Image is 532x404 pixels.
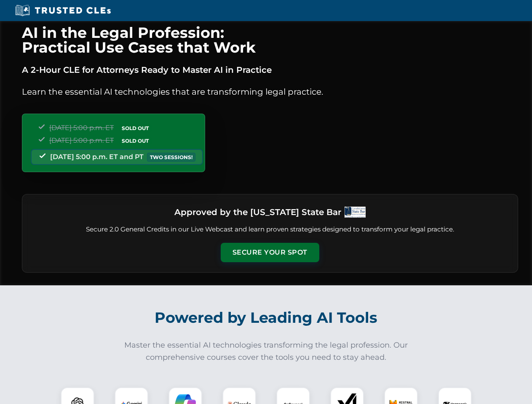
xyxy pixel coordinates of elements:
p: Secure 2.0 General Credits in our Live Webcast and learn proven strategies designed to transform ... [32,225,508,234]
p: A 2-Hour CLE for Attorneys Ready to Master AI in Practice [22,63,518,77]
img: Trusted CLEs [13,4,113,17]
h2: Powered by Leading AI Tools [33,303,500,332]
span: SOLD OUT [119,124,152,133]
img: Logo [345,207,366,218]
span: [DATE] 5:00 p.m. ET [49,124,114,132]
span: SOLD OUT [119,136,152,145]
h3: Approved by the [US_STATE] State Bar [174,205,341,220]
p: Learn the essential AI technologies that are transforming legal practice. [22,85,518,98]
h1: AI in the Legal Profession: Practical Use Cases that Work [22,25,518,55]
p: Master the essential AI technologies transforming the legal profession. Our comprehensive courses... [119,339,414,364]
span: [DATE] 5:00 p.m. ET [49,136,114,144]
button: Secure Your Spot [221,243,319,262]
